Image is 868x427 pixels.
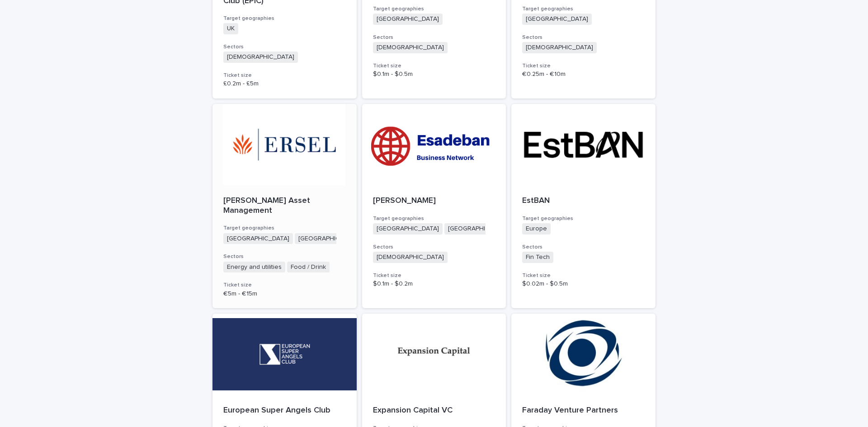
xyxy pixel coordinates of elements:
[522,215,645,222] h3: Target geographies
[373,406,495,416] p: Expansion Capital VC
[373,71,413,77] span: $0.1m - $0.5m
[223,23,238,34] span: UK
[522,5,645,13] h3: Target geographies
[223,196,346,216] p: [PERSON_NAME] Asset Management
[223,225,346,232] h3: Target geographies
[522,42,597,53] span: [DEMOGRAPHIC_DATA]
[522,196,645,206] p: EstBAN
[373,244,495,251] h3: Sectors
[373,5,495,13] h3: Target geographies
[522,62,645,70] h3: Ticket size
[223,72,346,79] h3: Ticket size
[522,71,566,77] span: €0.25m - €10m
[522,14,592,25] span: [GEOGRAPHIC_DATA]
[373,215,495,222] h3: Target geographies
[223,233,293,244] span: [GEOGRAPHIC_DATA]
[522,272,645,279] h3: Ticket size
[223,282,346,289] h3: Ticket size
[212,104,357,308] a: [PERSON_NAME] Asset ManagementTarget geographies[GEOGRAPHIC_DATA][GEOGRAPHIC_DATA]SectorsEnergy a...
[522,252,553,263] span: Fin Tech
[373,223,443,235] span: [GEOGRAPHIC_DATA]
[373,281,413,287] span: $0.1m - $0.2m
[287,262,330,273] span: Food / Drink
[362,104,506,308] a: [PERSON_NAME]Target geographies[GEOGRAPHIC_DATA][GEOGRAPHIC_DATA]Sectors[DEMOGRAPHIC_DATA]Ticket ...
[522,406,645,416] p: Faraday Venture Partners
[223,80,259,87] span: £0.2m - £5m
[223,291,257,297] span: €5m - €15m
[373,42,448,53] span: [DEMOGRAPHIC_DATA]
[373,34,495,41] h3: Sectors
[522,223,551,235] span: Europe
[373,196,495,206] p: [PERSON_NAME]
[522,244,645,251] h3: Sectors
[223,43,346,51] h3: Sectors
[522,281,568,287] span: $0.02m - $0.5m
[373,14,443,25] span: [GEOGRAPHIC_DATA]
[223,262,285,273] span: Energy and utilities
[444,223,514,235] span: [GEOGRAPHIC_DATA]
[522,34,645,41] h3: Sectors
[373,62,495,70] h3: Ticket size
[223,52,298,63] span: [DEMOGRAPHIC_DATA]
[223,253,346,260] h3: Sectors
[511,104,656,308] a: EstBANTarget geographiesEuropeSectorsFin TechTicket size$0.02m - $0.5m
[373,272,495,279] h3: Ticket size
[223,15,346,22] h3: Target geographies
[223,406,346,416] p: European Super Angels Club
[295,233,364,244] span: [GEOGRAPHIC_DATA]
[373,252,448,263] span: [DEMOGRAPHIC_DATA]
